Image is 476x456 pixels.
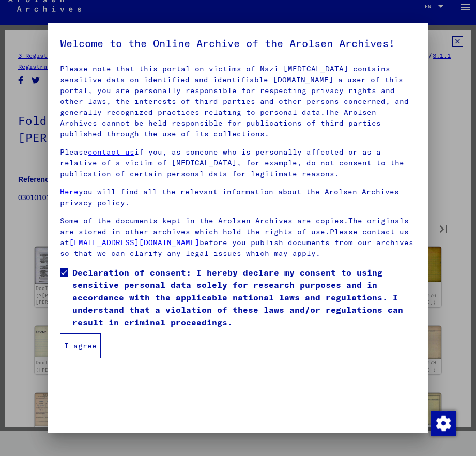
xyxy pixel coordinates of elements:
p: Some of the documents kept in the Arolsen Archives are copies.The originals are stored in other a... [60,216,416,259]
p: Please if you, as someone who is personally affected or as a relative of a victim of [MEDICAL_DAT... [60,147,416,179]
p: you will find all the relevant information about the Arolsen Archives privacy policy. [60,187,416,208]
a: contact us [88,147,134,157]
p: Please note that this portal on victims of Nazi [MEDICAL_DATA] contains sensitive data on identif... [60,64,416,140]
span: Declaration of consent: I hereby declare my consent to using sensitive personal data solely for r... [72,266,416,328]
img: Change consent [431,411,456,436]
a: [EMAIL_ADDRESS][DOMAIN_NAME] [69,238,199,247]
div: Change consent [431,411,455,435]
h5: Welcome to the Online Archive of the Arolsen Archives! [60,35,416,52]
button: I agree [60,333,101,358]
a: Here [60,187,79,196]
